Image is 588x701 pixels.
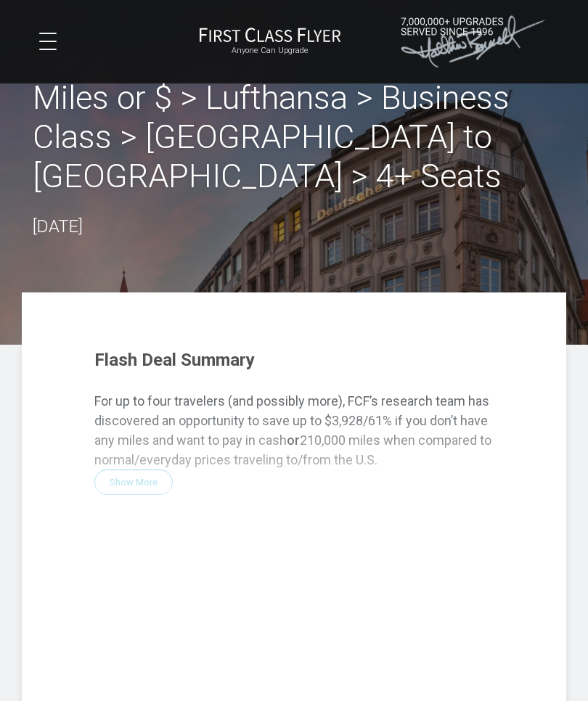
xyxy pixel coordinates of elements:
small: Anyone Can Upgrade [199,46,341,56]
a: First Class FlyerAnyone Can Upgrade [199,27,341,56]
h2: Miles or $ > Lufthansa > Business Class > ‎[GEOGRAPHIC_DATA] to [GEOGRAPHIC_DATA] > 4+ Seats [33,78,555,196]
h3: Flash Deal Summary [94,350,494,369]
time: [DATE] [33,216,83,237]
img: First Class Flyer [199,27,341,42]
